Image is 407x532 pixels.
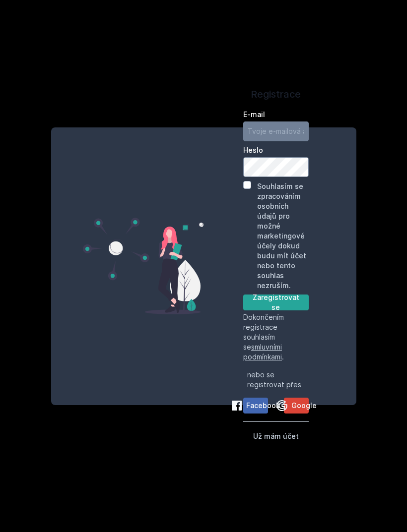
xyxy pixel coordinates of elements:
button: Zaregistrovat se [243,295,309,310]
input: Tvoje e-mailová adresa [243,121,309,141]
button: Už mám účet [253,430,299,442]
button: Facebook [243,398,268,414]
h1: Registrace [243,87,309,102]
span: Google [291,401,317,411]
label: Souhlasím se zpracováním osobních údajů pro možné marketingové účely dokud budu mít účet nebo ten... [257,182,306,290]
p: Dokončením registrace souhlasím se . [243,312,309,362]
span: Už mám účet [253,432,299,440]
label: E-mail [243,110,309,119]
a: smluvními podmínkami [243,343,282,361]
label: Heslo [243,145,309,155]
span: nebo se registrovat přes [247,370,305,390]
span: Facebook [246,401,280,411]
button: Google [284,398,309,414]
